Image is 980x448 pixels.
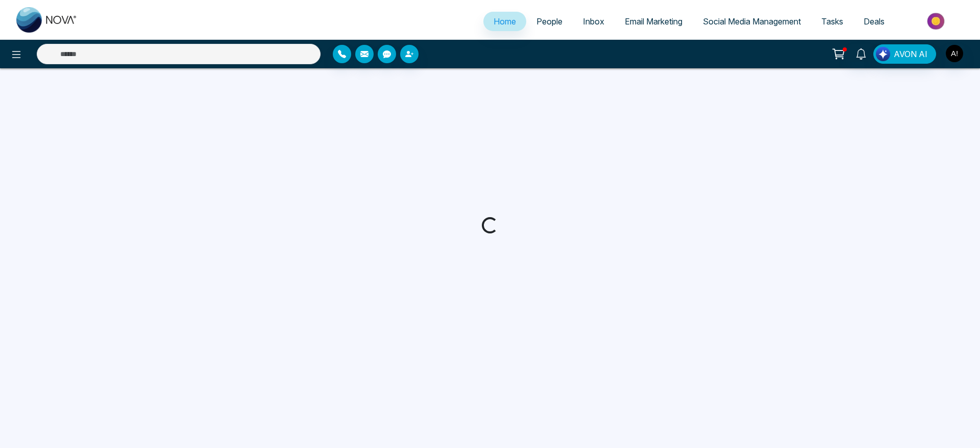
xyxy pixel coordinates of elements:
span: Deals [864,16,885,27]
img: Market-place.gif [900,10,974,33]
img: User Avatar [946,45,963,62]
a: People [526,12,573,31]
a: Tasks [811,12,853,31]
span: Social Media Management [703,16,801,27]
span: AVON AI [894,48,927,60]
span: Tasks [821,16,843,27]
a: Email Marketing [615,12,693,31]
span: Home [494,16,516,27]
a: Deals [853,12,895,31]
span: Email Marketing [625,16,682,27]
img: Lead Flow [876,47,890,61]
button: AVON AI [873,44,936,64]
a: Social Media Management [693,12,811,31]
a: Inbox [573,12,615,31]
span: People [536,16,562,27]
img: Nova CRM Logo [16,7,78,33]
a: Home [483,12,526,31]
span: Inbox [583,16,604,27]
